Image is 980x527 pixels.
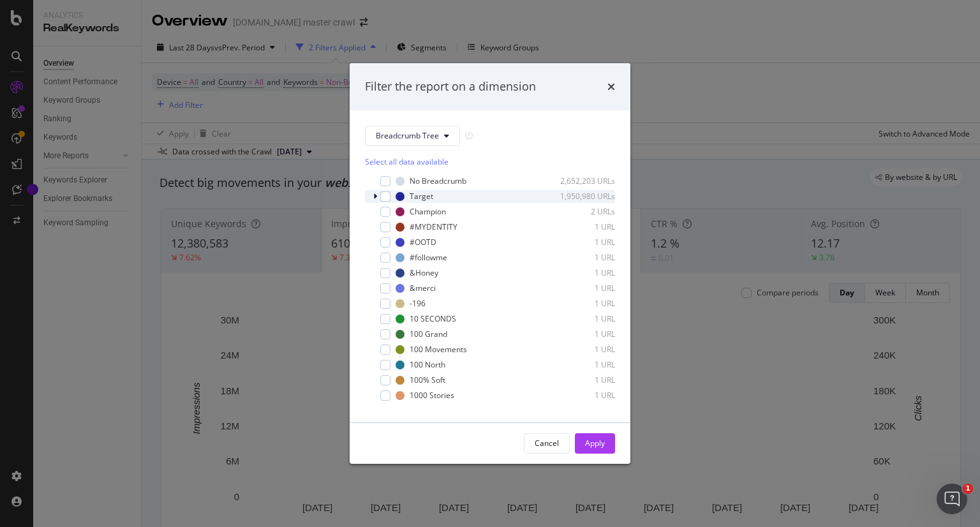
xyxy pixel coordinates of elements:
[524,433,570,454] button: Cancel
[553,313,615,324] div: 1 URL
[410,313,456,324] div: 10 SECONDS
[535,438,559,449] div: Cancel
[553,237,615,248] div: 1 URL
[553,191,615,202] div: 1,950,980 URLs
[410,298,426,309] div: -196
[410,359,445,370] div: 100 North
[553,221,615,232] div: 1 URL
[410,283,436,293] div: &merci
[607,78,615,95] div: times
[410,344,467,355] div: 100 Movements
[350,63,630,464] div: modal
[410,175,466,186] div: No Breadcrumb
[963,484,973,494] span: 1
[553,298,615,309] div: 1 URL
[553,375,615,385] div: 1 URL
[410,252,447,263] div: #followme
[585,438,605,449] div: Apply
[410,390,454,401] div: 1000 Stories
[553,344,615,355] div: 1 URL
[937,484,967,514] iframe: Intercom live chat
[376,130,439,141] span: Breadcrumb Tree
[575,433,615,454] button: Apply
[553,267,615,278] div: 1 URL
[365,78,536,95] div: Filter the report on a dimension
[410,329,447,339] div: 100 Grand
[410,375,445,385] div: 100% Soft
[410,267,438,278] div: &Honey
[553,175,615,186] div: 2,652,203 URLs
[553,283,615,293] div: 1 URL
[365,126,460,146] button: Breadcrumb Tree
[410,191,433,202] div: Target
[553,252,615,263] div: 1 URL
[410,206,446,217] div: Champion
[553,390,615,401] div: 1 URL
[553,329,615,339] div: 1 URL
[553,359,615,370] div: 1 URL
[365,156,615,167] div: Select all data available
[410,237,436,248] div: #OOTD
[410,221,457,232] div: #MYDENTITY
[553,206,615,217] div: 2 URLs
